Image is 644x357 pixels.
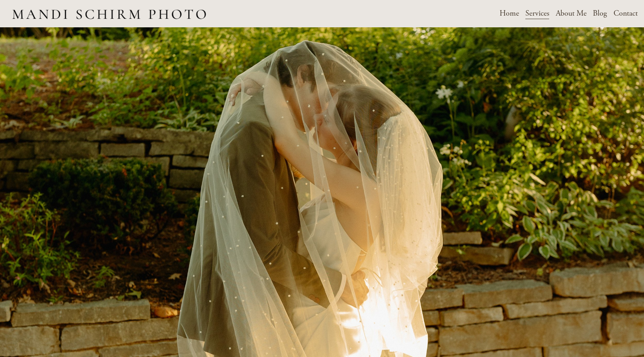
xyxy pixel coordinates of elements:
a: Contact [614,7,638,21]
a: About Me [556,7,587,21]
span: Services [525,7,549,20]
img: Des Moines Wedding Photographer - Mandi Schirm Photo [7,1,212,27]
a: folder dropdown [525,7,549,21]
a: Home [500,7,519,21]
a: Blog [593,7,607,21]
